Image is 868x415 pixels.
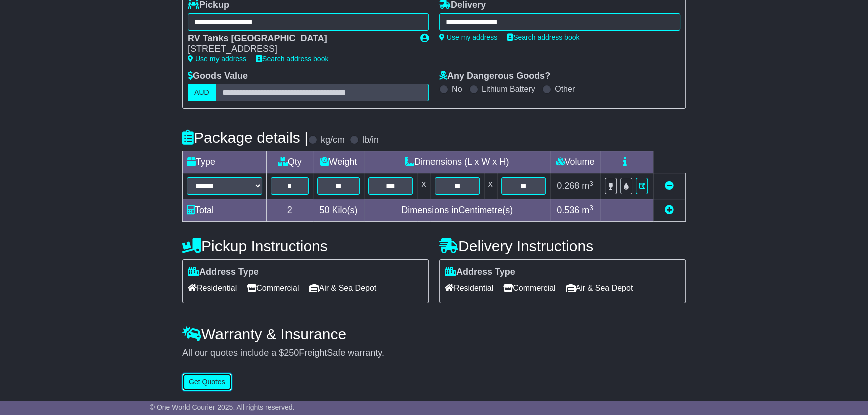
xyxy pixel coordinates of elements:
[247,280,299,296] span: Commercial
[557,181,579,191] span: 0.268
[182,373,232,391] button: Get Quotes
[482,84,535,94] label: Lithium Battery
[417,173,430,199] td: x
[188,280,237,296] span: Residential
[183,151,267,173] td: Type
[507,33,579,41] a: Search address book
[550,151,600,173] td: Volume
[439,71,550,82] label: Any Dangerous Goods?
[445,267,515,278] label: Address Type
[267,199,313,222] td: 2
[364,151,550,173] td: Dimensions (L x W x H)
[188,267,259,278] label: Address Type
[557,205,579,215] span: 0.536
[364,199,550,222] td: Dimensions in Centimetre(s)
[452,84,462,94] label: No
[182,129,308,146] h4: Package details |
[582,181,593,191] span: m
[582,205,593,215] span: m
[183,199,267,222] td: Total
[439,33,497,41] a: Use my address
[313,151,364,173] td: Weight
[188,44,410,55] div: [STREET_ADDRESS]
[503,280,555,296] span: Commercial
[566,280,633,296] span: Air & Sea Depot
[484,173,497,199] td: x
[555,84,575,94] label: Other
[188,84,216,101] label: AUD
[313,199,364,222] td: Kilo(s)
[256,55,328,63] a: Search address book
[150,403,295,411] span: © One World Courier 2025. All rights reserved.
[589,204,593,212] sup: 3
[439,238,686,254] h4: Delivery Instructions
[182,348,686,359] div: All our quotes include a $ FreightSafe warranty.
[182,238,429,254] h4: Pickup Instructions
[319,205,329,215] span: 50
[362,135,379,146] label: lb/in
[309,280,377,296] span: Air & Sea Depot
[665,181,674,191] a: Remove this item
[321,135,345,146] label: kg/cm
[284,348,299,358] span: 250
[188,55,246,63] a: Use my address
[182,326,686,342] h4: Warranty & Insurance
[589,180,593,187] sup: 3
[267,151,313,173] td: Qty
[188,71,248,82] label: Goods Value
[665,205,674,215] a: Add new item
[188,33,410,44] div: RV Tanks [GEOGRAPHIC_DATA]
[445,280,493,296] span: Residential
